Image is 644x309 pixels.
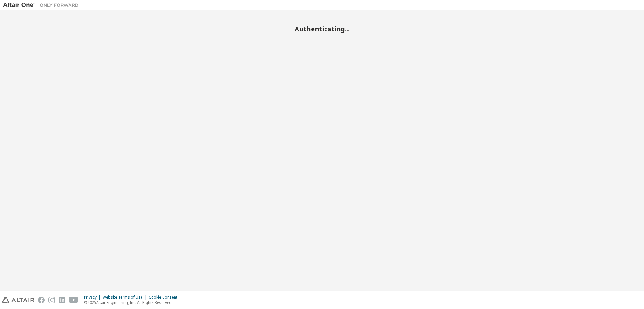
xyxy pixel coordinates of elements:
img: facebook.svg [38,297,45,303]
div: Website Terms of Use [103,295,149,300]
img: Altair One [3,2,82,8]
h2: Authenticating... [3,25,641,33]
img: altair_logo.svg [2,297,34,303]
img: youtube.svg [69,297,78,303]
img: linkedin.svg [59,297,65,303]
div: Privacy [84,295,103,300]
img: instagram.svg [48,297,55,303]
div: Cookie Consent [149,295,181,300]
p: © 2025 Altair Engineering, Inc. All Rights Reserved. [84,300,181,305]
